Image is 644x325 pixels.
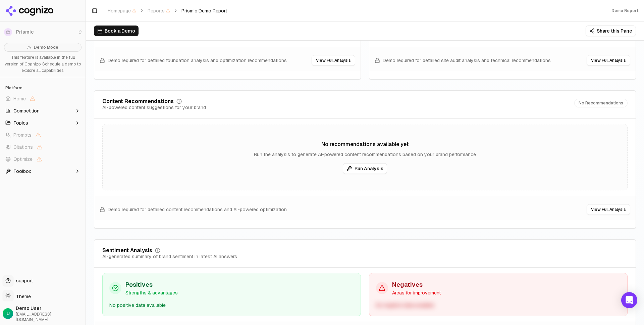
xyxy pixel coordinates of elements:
[103,140,627,148] div: No recommendations available yet
[343,163,387,174] button: Run Analysis
[108,206,287,213] span: Demo required for detailed content recommendations and AI-powered optimization
[13,293,31,299] span: Theme
[611,8,639,13] div: Demo Report
[312,55,355,66] button: View Full Analysis
[102,248,152,253] div: Sentiment Analysis
[3,83,83,93] div: Platform
[16,305,83,312] span: Demo User
[383,57,551,64] span: Demo required for detailed site audit analysis and technical recommendations
[13,95,26,102] span: Home
[3,105,83,116] button: Competition
[4,54,82,74] p: This feature is available in the full version of Cognizo. Schedule a demo to explore all capabili...
[3,118,83,128] button: Topics
[13,144,33,150] span: Citations
[125,289,178,296] p: Strengths & advantages
[94,26,139,36] button: Book a Demo
[574,99,628,107] span: No Recommendations
[108,7,136,14] span: Homepage
[586,26,636,36] button: Share this Page
[13,120,28,126] span: Topics
[34,45,58,50] span: Demo Mode
[109,301,354,309] div: No positive data available
[376,301,621,309] div: No negative data available
[102,104,206,111] div: AI-powered content suggestions for your brand
[103,151,627,158] div: Run the analysis to generate AI-powered content recommendations based on your brand performance
[392,289,441,296] p: Areas for improvement
[587,204,630,215] button: View Full Analysis
[102,99,174,104] div: Content Recommendations
[6,310,10,317] span: U
[392,280,441,289] h3: Negatives
[148,7,170,14] span: Reports
[181,7,227,14] span: Prismic Demo Report
[108,7,227,14] nav: breadcrumb
[102,253,237,260] div: AI-generated summary of brand sentiment in latest AI answers
[621,292,637,308] div: Open Intercom Messenger
[3,166,83,177] button: Toolbox
[125,280,178,289] h3: Positives
[108,57,287,64] span: Demo required for detailed foundation analysis and optimization recommendations
[13,156,33,162] span: Optimize
[587,55,630,66] button: View Full Analysis
[13,107,40,114] span: Competition
[16,312,83,322] span: [EMAIL_ADDRESS][DOMAIN_NAME]
[13,168,31,175] span: Toolbox
[13,277,33,284] span: support
[13,132,32,138] span: Prompts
